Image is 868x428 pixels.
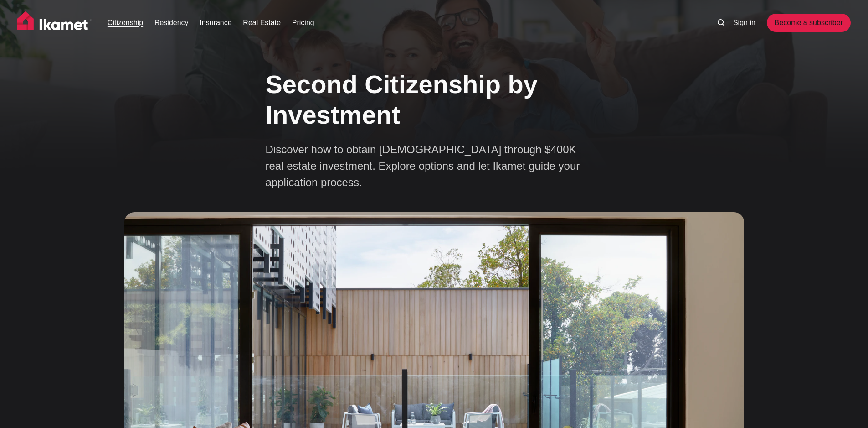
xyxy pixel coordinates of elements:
img: Ikamet home [17,11,92,34]
a: Real Estate [243,17,281,28]
a: Pricing [292,17,314,28]
a: Become a subscriber [767,14,851,32]
a: Insurance [200,17,231,28]
a: Sign in [733,17,755,28]
h1: Second Citizenship by Investment [266,69,603,130]
a: Residency [154,17,189,28]
a: Citizenship [108,17,143,28]
p: Discover how to obtain [DEMOGRAPHIC_DATA] through $400K real estate investment. Explore options a... [266,141,585,191]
